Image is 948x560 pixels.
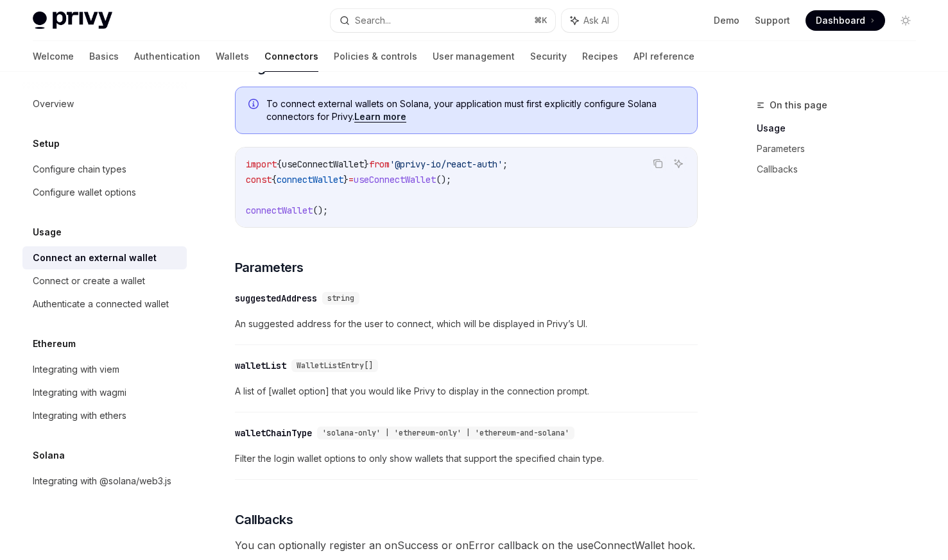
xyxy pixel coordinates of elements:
a: Authenticate a connected wallet [22,293,187,316]
span: from [369,158,390,170]
span: ⌘ K [534,15,547,26]
div: Configure wallet options [33,185,136,200]
a: Dashboard [806,10,885,31]
h5: Setup [33,136,60,151]
a: Integrating with viem [22,358,187,381]
a: Welcome [33,41,74,72]
span: connectWallet [246,205,313,216]
span: Ask AI [583,14,609,27]
button: Toggle dark mode [895,10,916,31]
span: Callbacks [235,511,293,529]
div: walletList [235,359,286,372]
button: Copy the contents from the code block [650,155,666,172]
span: WalletListEntry[] [297,361,373,371]
span: Parameters [235,259,304,276]
span: string [327,293,354,303]
span: useConnectWallet [282,158,364,170]
a: Wallets [216,41,249,72]
a: Callbacks [757,159,926,180]
a: Learn more [354,111,406,123]
button: Ask AI [670,155,687,172]
div: Search... [355,13,391,28]
a: API reference [633,41,694,72]
div: suggestedAddress [235,292,317,305]
div: Overview [33,96,74,112]
h5: Usage [33,225,62,240]
span: Filter the login wallet options to only show wallets that support the specified chain type. [235,451,698,466]
a: Integrating with @solana/web3.js [22,470,187,493]
a: Policies & controls [334,41,417,72]
span: On this page [770,98,827,113]
span: Dashboard [816,14,865,27]
a: Overview [22,92,187,115]
img: light logo [33,12,112,30]
span: import [246,158,277,170]
button: Ask AI [562,9,618,32]
a: Connect an external wallet [22,246,187,269]
span: } [364,158,369,170]
span: To connect external wallets on Solana, your application must first explicitly configure Solana co... [266,98,684,123]
div: Connect or create a wallet [33,273,145,289]
svg: Info [248,99,261,112]
div: Integrating with ethers [33,408,126,423]
div: Connect an external wallet [33,250,157,266]
a: Configure chain types [22,158,187,181]
a: Support [755,14,790,27]
span: 'solana-only' | 'ethereum-only' | 'ethereum-and-solana' [322,428,569,438]
span: const [246,174,271,185]
a: Connect or create a wallet [22,269,187,293]
h5: Ethereum [33,336,76,352]
span: = [349,174,354,185]
div: Authenticate a connected wallet [33,296,169,312]
a: User management [433,41,515,72]
a: Basics [89,41,119,72]
div: Configure chain types [33,162,126,177]
span: ; [503,158,508,170]
span: '@privy-io/react-auth' [390,158,503,170]
button: Search...⌘K [331,9,555,32]
span: A list of [wallet option] that you would like Privy to display in the connection prompt. [235,384,698,399]
span: } [343,174,349,185]
div: Integrating with @solana/web3.js [33,473,171,489]
span: An suggested address for the user to connect, which will be displayed in Privy’s UI. [235,316,698,332]
span: { [277,158,282,170]
div: Integrating with wagmi [33,385,126,400]
a: Usage [757,118,926,139]
div: Integrating with viem [33,362,119,377]
a: Connectors [264,41,318,72]
h5: Solana [33,448,65,463]
a: Demo [714,14,739,27]
a: Integrating with ethers [22,404,187,427]
span: (); [436,174,451,185]
div: walletChainType [235,427,312,439]
span: You can optionally register an onSuccess or onError callback on the useConnectWallet hook. [235,536,698,554]
span: (); [313,205,328,216]
span: useConnectWallet [354,174,436,185]
a: Configure wallet options [22,181,187,204]
span: { [271,174,277,185]
a: Integrating with wagmi [22,381,187,404]
span: connectWallet [277,174,343,185]
a: Recipes [582,41,618,72]
a: Security [530,41,567,72]
a: Authentication [134,41,200,72]
a: Parameters [757,139,926,159]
